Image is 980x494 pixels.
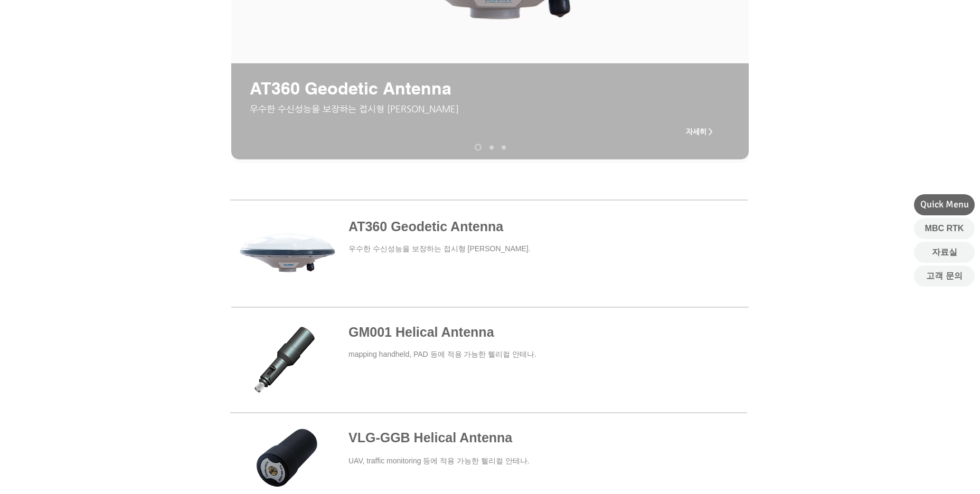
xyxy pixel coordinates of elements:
[502,145,506,149] a: AT190 Helix Antenna
[686,127,713,136] span: 자세히 >
[914,265,975,287] a: 고객 문의
[914,242,975,263] a: 자료실
[678,121,720,142] a: 자세히 >
[914,194,975,215] div: Quick Menu
[925,223,964,234] span: MBC RTK
[932,246,957,258] span: 자료실
[475,144,482,151] a: AT340 Geodetic Antenna
[470,144,510,151] nav: 슬라이드
[920,198,969,211] span: Quick Menu
[489,145,494,149] a: AT200 Aviation Antenna
[250,78,451,98] span: AT360 Geodetic Antenna
[914,218,975,239] a: MBC RTK
[250,103,459,114] span: ​우수한 수신성능을 보장하는 접시형 [PERSON_NAME]
[926,270,962,282] span: 고객 문의
[859,449,980,494] iframe: Wix Chat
